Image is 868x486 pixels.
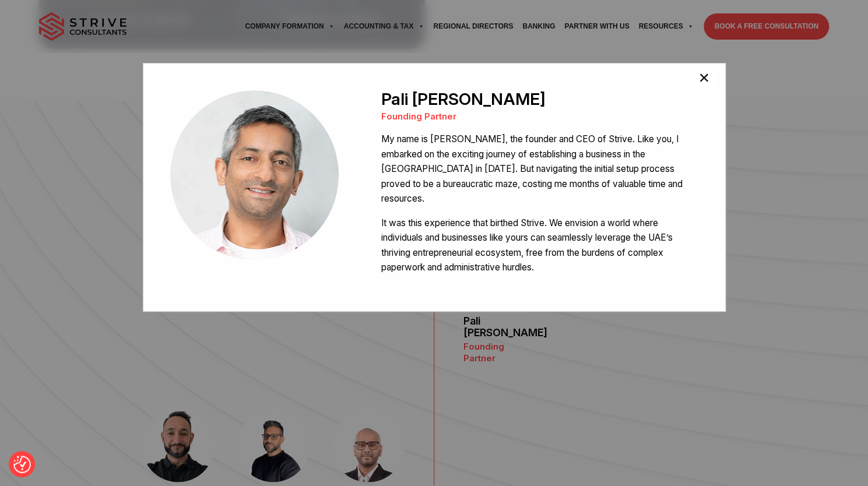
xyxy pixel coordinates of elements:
img: Revisit consent button [13,456,31,473]
p: It was this experience that birthed Strive. We envision a world where individuals and businesses ... [381,216,698,275]
span: × [698,68,709,91]
button: Consent Preferences [13,456,31,473]
p: My name is [PERSON_NAME], the founder and CEO of Strive. Like you, I embarked on the exciting jou... [381,132,698,206]
p: Pali [PERSON_NAME] [381,90,698,108]
button: Close modal [693,68,716,91]
p: Founding Partner [381,111,698,122]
